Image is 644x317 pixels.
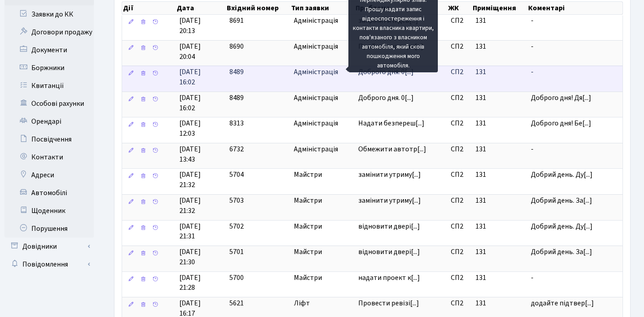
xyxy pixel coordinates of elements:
[176,2,226,14] th: Дата
[531,298,594,308] span: додайте підтвер[...]
[451,93,468,103] span: СП2
[451,273,468,283] span: СП2
[4,184,94,202] a: Автомобілі
[475,16,486,25] span: 131
[294,298,351,309] span: Ліфт
[358,298,419,308] span: Провести ревізі[...]
[179,144,222,165] span: [DATE] 13:43
[4,59,94,77] a: Боржники
[229,221,244,231] span: 5702
[179,221,222,242] span: [DATE] 21:31
[475,196,486,205] span: 131
[451,16,468,26] span: СП2
[358,170,421,179] span: замінити утриму[...]
[294,67,351,77] span: Адміністрація
[527,2,623,14] th: Коментарі
[472,2,527,14] th: Приміщення
[229,118,244,128] span: 8313
[294,221,351,232] span: Майстри
[4,130,94,148] a: Посвідчення
[531,144,619,154] span: -
[475,67,486,77] span: 131
[294,93,351,103] span: Адміністрація
[229,93,244,103] span: 8489
[451,247,468,257] span: СП2
[294,247,351,257] span: Майстри
[179,170,222,190] span: [DATE] 21:32
[294,118,351,129] span: Адміністрація
[229,247,244,257] span: 5701
[451,118,468,129] span: СП2
[451,221,468,232] span: СП2
[358,247,420,257] span: відновити двері[...]
[179,16,222,36] span: [DATE] 20:13
[4,202,94,220] a: Щоденник
[531,247,592,257] span: Добрий день. За[...]
[226,2,291,14] th: Вхідний номер
[4,5,94,23] a: Заявки до КК
[531,42,619,52] span: -
[294,273,351,283] span: Майстри
[4,238,94,255] a: Довідники
[229,16,244,25] span: 8691
[475,170,486,179] span: 131
[294,42,351,52] span: Адміністрація
[179,67,222,88] span: [DATE] 16:02
[358,118,424,128] span: Надати безпереш[...]
[475,273,486,283] span: 131
[122,2,176,14] th: Дії
[531,170,593,179] span: Добрий день. Ду[...]
[4,148,94,166] a: Контакти
[229,67,244,77] span: 8489
[229,170,244,179] span: 5704
[294,16,351,26] span: Адміністрація
[179,93,222,113] span: [DATE] 16:02
[451,298,468,309] span: СП2
[531,221,593,231] span: Добрий день. Ду[...]
[358,273,420,283] span: надати проект к[...]
[451,170,468,180] span: СП2
[229,144,244,154] span: 6732
[531,67,619,77] span: -
[358,196,421,205] span: замінити утриму[...]
[229,196,244,205] span: 5703
[358,144,426,154] span: Обмежити автотр[...]
[475,42,486,51] span: 131
[475,144,486,154] span: 131
[294,144,351,154] span: Адміністрація
[475,118,486,128] span: 131
[229,273,244,283] span: 5700
[179,247,222,267] span: [DATE] 21:30
[4,95,94,113] a: Особові рахунки
[475,298,486,308] span: 131
[294,196,351,206] span: Майстри
[358,93,414,103] span: Доброго дня. 0[...]
[451,144,468,154] span: СП2
[179,196,222,216] span: [DATE] 21:32
[4,166,94,184] a: Адреси
[475,221,486,231] span: 131
[451,67,468,77] span: СП2
[447,2,472,14] th: ЖК
[229,298,244,308] span: 5621
[4,41,94,59] a: Документи
[4,255,94,273] a: Повідомлення
[179,273,222,293] span: [DATE] 21:28
[531,273,619,283] span: -
[451,42,468,52] span: СП2
[531,16,619,26] span: -
[475,93,486,103] span: 131
[531,196,592,205] span: Добрий день. За[...]
[4,77,94,95] a: Квитанції
[229,42,244,51] span: 8690
[290,2,355,14] th: Тип заявки
[294,170,351,180] span: Майстри
[358,221,420,231] span: відновити двері[...]
[4,23,94,41] a: Договори продажу
[531,93,591,103] span: Доброго дня! Дя[...]
[4,220,94,238] a: Порушення
[4,113,94,130] a: Орендарі
[451,196,468,206] span: СП2
[475,247,486,257] span: 131
[531,118,591,128] span: Доброго дня! Бе[...]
